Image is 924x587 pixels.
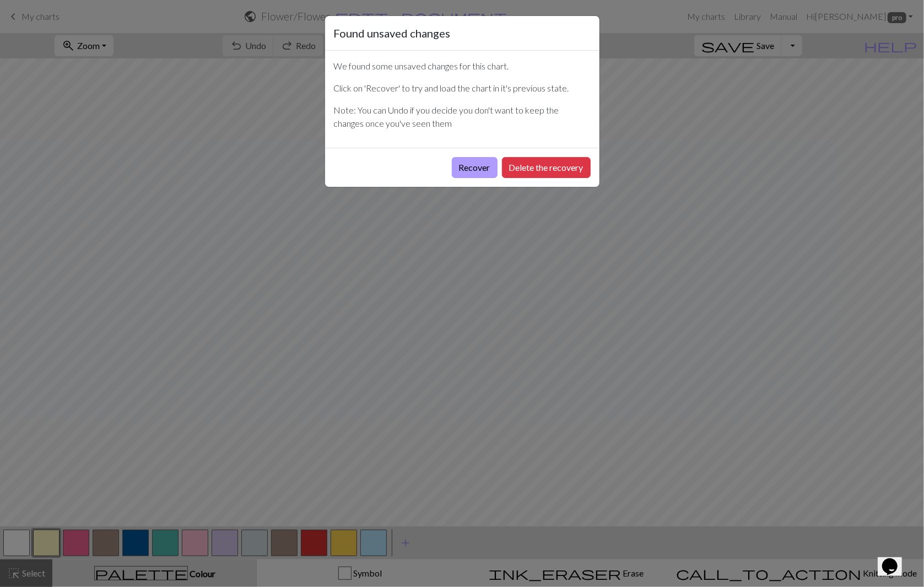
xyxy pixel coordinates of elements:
p: Click on 'Recover' to try and load the chart in it's previous state. [334,82,591,95]
h5: Found unsaved changes [334,25,451,41]
button: Recover [452,157,498,178]
button: Delete the recovery [502,157,591,178]
iframe: chat widget [878,543,913,576]
p: Note: You can Undo if you decide you don't want to keep the changes once you've seen them [334,104,591,130]
p: We found some unsaved changes for this chart. [334,60,591,73]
